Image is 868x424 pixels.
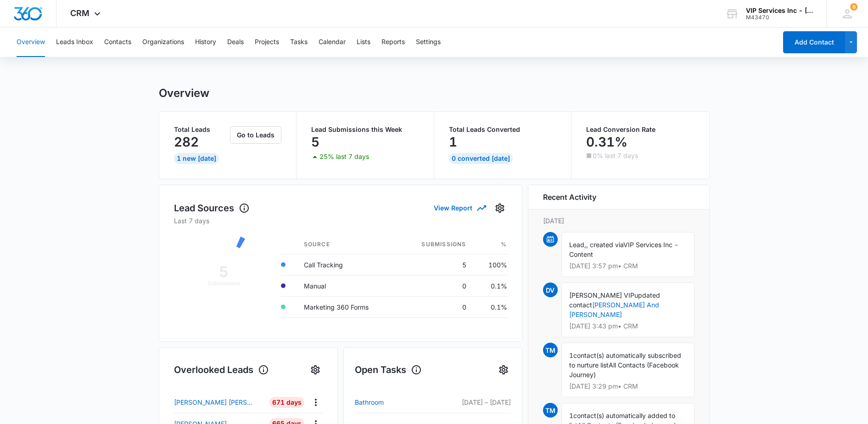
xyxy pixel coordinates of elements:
[104,28,131,57] button: Contacts
[174,126,229,133] p: Total Leads
[434,200,485,216] button: View Report
[416,28,441,57] button: Settings
[17,28,45,57] button: Overview
[174,397,267,407] a: [PERSON_NAME] [PERSON_NAME]
[496,362,511,377] button: Settings
[543,343,558,357] span: tm
[174,397,257,407] p: [PERSON_NAME] [PERSON_NAME]
[70,8,90,18] span: CRM
[174,216,507,226] p: Last 7 days
[195,28,216,57] button: History
[174,201,250,215] h1: Lead Sources
[783,31,845,53] button: Add Contact
[308,395,323,409] button: Actions
[398,275,474,296] td: 0
[593,153,638,159] p: 0% last 7 days
[355,397,413,408] a: Bathroom
[543,192,596,203] h6: Recent Activity
[850,3,857,11] div: notifications count
[569,351,681,369] span: contact(s) automatically subscribed to nurture list
[543,283,558,297] span: DV
[474,254,507,275] td: 100%
[142,28,184,57] button: Organizations
[227,28,244,57] button: Deals
[569,412,573,419] span: 1
[381,28,405,57] button: Reports
[398,254,474,275] td: 5
[474,235,507,254] th: %
[569,241,678,258] span: VIP Services Inc - Content
[297,235,398,254] th: Source
[474,275,507,296] td: 0.1%
[398,296,474,317] td: 0
[56,28,93,57] button: Leads Inbox
[357,28,370,57] button: Lists
[255,28,279,57] button: Projects
[269,397,304,408] div: 671 Days
[569,301,659,318] a: [PERSON_NAME] And [PERSON_NAME]
[230,126,281,144] button: Go to Leads
[319,28,346,57] button: Calendar
[746,7,813,14] div: account name
[413,397,511,407] p: [DATE] – [DATE]
[311,135,319,149] p: 5
[586,135,627,149] p: 0.31%
[569,291,634,299] span: [PERSON_NAME] VIP
[586,241,623,249] span: , created via
[569,383,687,390] p: [DATE] 3:29 pm • CRM
[850,3,857,11] span: 8
[569,323,687,329] p: [DATE] 3:43 pm • CRM
[746,14,813,21] div: account id
[543,403,558,418] span: tm
[493,201,507,215] button: Settings
[174,135,199,149] p: 282
[174,153,219,164] div: 1 New [DATE]
[569,241,586,249] span: Lead,
[586,126,694,133] p: Lead Conversion Rate
[543,216,694,226] p: [DATE]
[569,351,573,359] span: 1
[474,296,507,317] td: 0.1%
[449,153,513,164] div: 0 Converted [DATE]
[355,363,422,377] h1: Open Tasks
[230,131,281,139] a: Go to Leads
[449,135,457,149] p: 1
[449,126,557,133] p: Total Leads Converted
[297,296,398,317] td: Marketing 360 Forms
[297,254,398,275] td: Call Tracking
[569,263,687,269] p: [DATE] 3:57 pm • CRM
[159,86,209,100] h1: Overview
[569,361,679,379] span: All Contacts (Facebook Journey)
[319,153,369,160] p: 25% last 7 days
[398,235,474,254] th: Submissions
[297,275,398,296] td: Manual
[290,28,308,57] button: Tasks
[311,126,419,133] p: Lead Submissions this Week
[308,362,323,377] button: Settings
[174,363,269,377] h1: Overlooked Leads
